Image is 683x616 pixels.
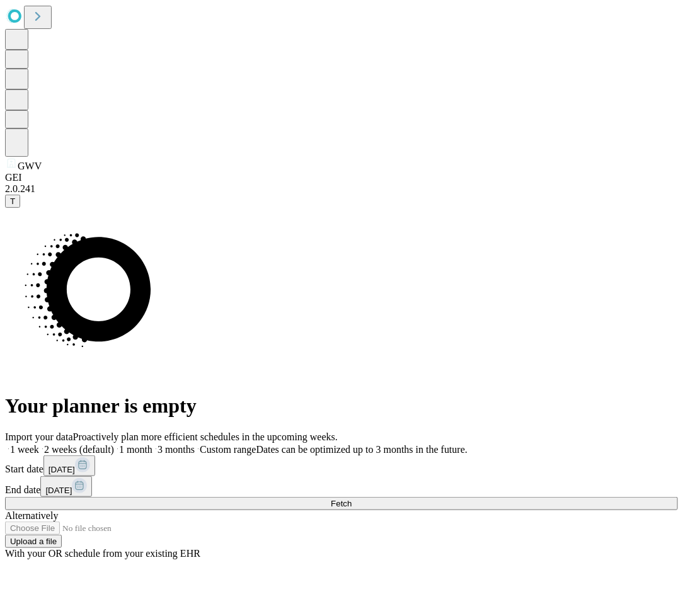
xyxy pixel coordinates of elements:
[5,455,678,476] div: Start date
[200,444,256,455] span: Custom range
[5,548,200,559] span: With your OR schedule from your existing EHR
[5,476,678,497] div: End date
[49,465,75,474] span: [DATE]
[5,394,678,418] h1: Your planner is empty
[5,431,73,442] span: Import your data
[10,197,15,206] span: T
[10,444,39,455] span: 1 week
[5,183,678,195] div: 2.0.241
[158,444,195,455] span: 3 months
[331,499,352,508] span: Fetch
[5,510,58,521] span: Alternatively
[256,444,468,455] span: Dates can be optimized up to 3 months in the future.
[5,172,678,183] div: GEI
[5,535,62,548] button: Upload a file
[119,444,152,455] span: 1 month
[5,195,20,208] button: T
[43,455,95,476] button: [DATE]
[45,486,72,495] span: [DATE]
[40,476,92,497] button: [DATE]
[73,431,338,442] span: Proactively plan more efficient schedules in the upcoming weeks.
[44,444,114,455] span: 2 weeks (default)
[5,497,678,510] button: Fetch
[18,161,42,171] span: GWV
